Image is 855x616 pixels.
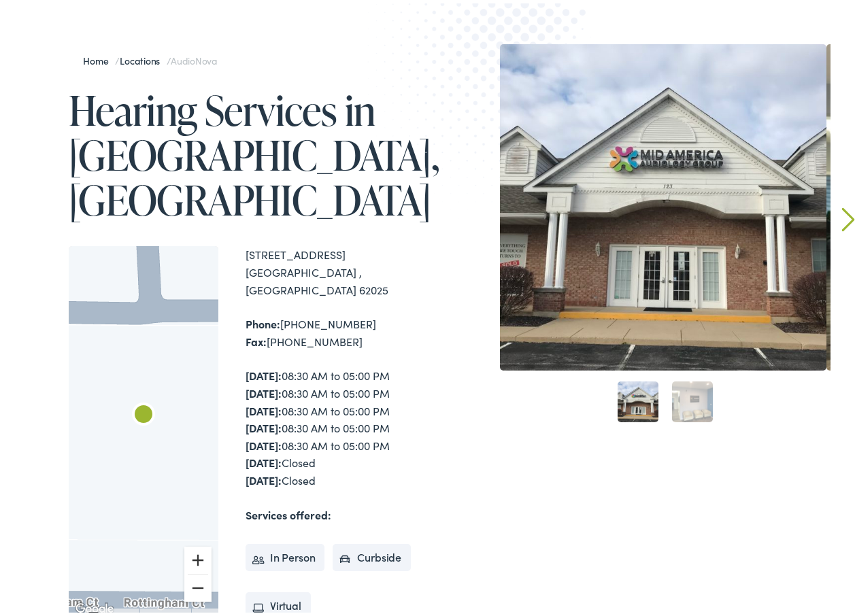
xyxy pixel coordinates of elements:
[246,451,282,466] strong: [DATE]:
[246,400,282,415] strong: [DATE]:
[246,589,311,616] li: Virtual
[672,378,713,419] a: 2
[246,541,325,568] li: In Person
[127,396,160,429] div: AudioNova
[246,382,282,397] strong: [DATE]:
[246,313,280,328] strong: Phone:
[120,50,167,64] a: Locations
[171,50,217,64] span: AudioNova
[184,571,212,598] button: Zoom out
[83,50,217,64] span: / /
[195,608,214,615] a: Terms (opens in new tab)
[144,608,155,615] span: 5 m
[184,543,212,570] button: Zoom in
[246,330,267,345] strong: Fax:
[69,84,433,219] h1: Hearing Services in [GEOGRAPHIC_DATA], [GEOGRAPHIC_DATA]
[246,364,433,485] div: 08:30 AM to 05:00 PM 08:30 AM to 05:00 PM 08:30 AM to 05:00 PM 08:30 AM to 05:00 PM 08:30 AM to 0...
[246,434,282,449] strong: [DATE]:
[842,204,855,228] a: Next
[246,243,433,295] div: [STREET_ADDRESS] [GEOGRAPHIC_DATA] , [GEOGRAPHIC_DATA] 62025
[246,504,331,519] strong: Services offered:
[246,417,282,432] strong: [DATE]:
[246,469,282,484] strong: [DATE]:
[246,312,433,347] div: [PHONE_NUMBER] [PHONE_NUMBER]
[333,541,411,568] li: Curbside
[618,378,658,419] a: 1
[72,597,117,615] a: Open this area in Google Maps (opens a new window)
[246,364,282,379] strong: [DATE]:
[139,605,191,615] button: Map Scale: 5 m per 43 pixels
[72,597,117,615] img: Google
[83,50,115,64] a: Home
